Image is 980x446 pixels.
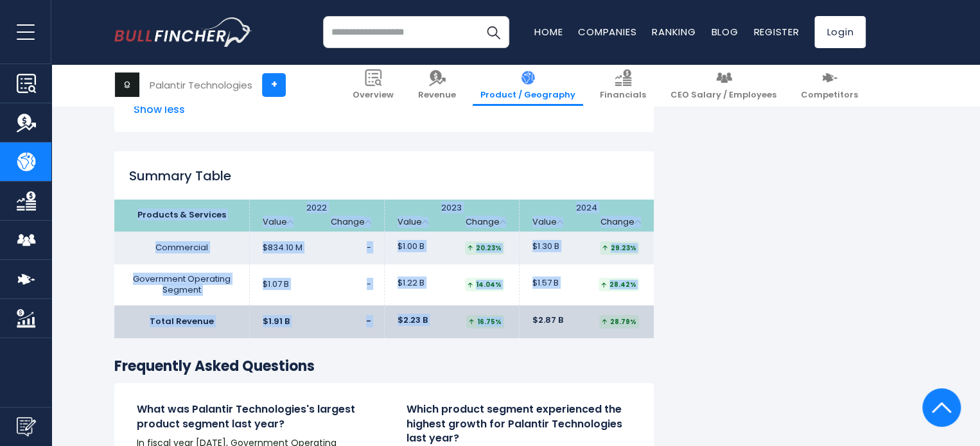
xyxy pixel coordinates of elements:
[114,166,654,185] h2: Summary Table
[599,315,639,329] div: 28.79%
[115,73,139,97] img: PLTR logo
[592,64,654,106] a: Financials
[114,232,249,264] td: Commercial
[519,200,654,232] th: 2024
[465,278,504,291] div: 14.04%
[663,64,784,106] a: CEO Salary / Employees
[398,315,428,326] span: $2.23 B
[578,25,636,39] a: Companies
[353,90,394,101] span: Overview
[114,200,249,232] th: Products & Services
[249,200,384,232] th: 2022
[150,78,252,92] div: Palantir Technologies
[410,64,464,106] a: Revenue
[753,25,799,39] a: Register
[480,90,575,101] span: Product / Geography
[814,16,866,48] a: Login
[114,305,249,338] td: Total Revenue
[534,25,563,39] a: Home
[114,17,252,47] a: Go to homepage
[345,64,401,106] a: Overview
[114,17,252,47] img: bullfincher logo
[466,217,506,228] a: Change
[465,241,504,255] div: 20.23%
[600,90,646,101] span: Financials
[418,90,456,101] span: Revenue
[532,278,559,289] span: $1.57 B
[652,25,696,39] a: Ranking
[263,316,290,327] span: $1.91 B
[466,315,504,329] div: 16.75%
[711,25,738,39] a: Blog
[670,90,776,101] span: CEO Salary / Employees
[398,278,424,289] span: $1.22 B
[473,64,583,106] a: Product / Geography
[137,402,362,431] h4: What was Palantir Technologies's largest product segment last year?
[398,217,428,228] a: Value
[600,217,641,228] a: Change
[262,73,286,97] a: +
[263,279,289,290] span: $1.07 B
[477,16,509,48] button: Search
[407,402,631,445] h4: Which product segment experienced the highest growth for Palantir Technologies last year?
[532,315,563,326] span: $2.87 B
[398,241,424,252] span: $1.00 B
[114,357,654,376] h3: Frequently Asked Questions
[793,64,866,106] a: Competitors
[367,278,371,290] span: -
[801,90,858,101] span: Competitors
[599,278,639,291] div: 28.42%
[114,264,249,305] td: Government Operating Segment
[600,241,639,255] div: 29.23%
[532,241,559,252] span: $1.30 B
[134,102,634,117] span: Show less
[532,217,563,228] a: Value
[366,315,371,327] span: -
[384,200,519,232] th: 2023
[263,243,302,253] span: $834.10 M
[263,217,293,228] a: Value
[367,241,371,253] span: -
[331,217,371,228] a: Change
